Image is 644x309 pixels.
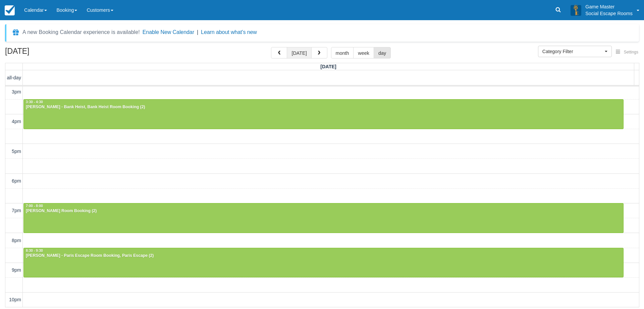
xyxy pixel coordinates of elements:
span: | [197,29,198,35]
span: 3:30 - 4:30 [26,100,43,104]
a: 8:30 - 9:30[PERSON_NAME] - Paris Escape Room Booking, Paris Escape (2) [23,248,624,277]
p: Social Escape Rooms [585,10,633,17]
button: Category Filter [538,46,612,57]
span: all-day [7,75,21,80]
img: A3 [571,5,581,15]
button: [DATE] [287,47,311,59]
span: [DATE] [320,64,336,69]
span: 4pm [12,119,21,124]
a: 7:00 - 8:00[PERSON_NAME] Room Booking (2) [23,203,624,233]
div: [PERSON_NAME] - Paris Escape Room Booking, Paris Escape (2) [25,253,622,259]
button: day [374,47,391,59]
span: 3pm [12,89,21,94]
button: Settings [612,47,642,57]
div: [PERSON_NAME] - Bank Heist, Bank Heist Room Booking (2) [25,105,622,110]
button: month [331,47,354,59]
img: checkfront-main-nav-mini-logo.png [5,5,15,15]
span: 7pm [12,208,21,213]
a: Learn about what's new [201,29,257,35]
a: 3:30 - 4:30[PERSON_NAME] - Bank Heist, Bank Heist Room Booking (2) [23,99,624,129]
button: week [353,47,374,59]
span: 10pm [9,297,21,302]
span: Settings [624,50,638,54]
span: 9pm [12,267,21,273]
span: Category Filter [542,48,603,55]
div: [PERSON_NAME] Room Booking (2) [25,208,622,214]
p: Game Master [585,3,633,10]
span: 8:30 - 9:30 [26,249,43,253]
span: 8pm [12,238,21,243]
span: 7:00 - 8:00 [26,204,43,208]
span: 6pm [12,178,21,184]
div: A new Booking Calendar experience is available! [22,28,140,36]
span: 5pm [12,149,21,154]
h2: [DATE] [5,47,90,60]
button: Enable New Calendar [143,29,194,36]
